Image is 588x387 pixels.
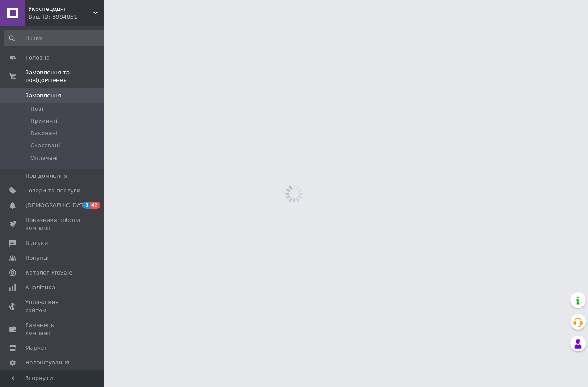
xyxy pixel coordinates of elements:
input: Пошук [4,30,107,46]
span: 42 [90,202,100,209]
span: Виконані [30,129,57,137]
span: Маркет [25,344,47,352]
span: Замовлення [25,92,61,99]
span: Замовлення та повідомлення [25,69,104,84]
span: Управління сайтом [25,298,80,314]
span: 3 [83,202,90,209]
span: Відгуки [25,239,48,247]
span: Показники роботи компанії [25,216,80,232]
span: [DEMOGRAPHIC_DATA] [25,202,90,209]
span: Покупці [25,254,49,262]
span: Нові [30,105,43,113]
div: Ваш ID: 3984851 [28,13,104,21]
span: Аналітика [25,284,55,291]
span: Скасовані [30,142,60,149]
span: Каталог ProSale [25,269,72,277]
span: Повідомлення [25,172,67,180]
span: Укрспецодяг [28,5,93,13]
span: Головна [25,54,50,62]
span: Налаштування [25,359,70,367]
span: Прийняті [30,117,57,125]
span: Товари та послуги [25,187,80,195]
span: Оплачені [30,154,58,162]
span: Гаманець компанії [25,321,80,337]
